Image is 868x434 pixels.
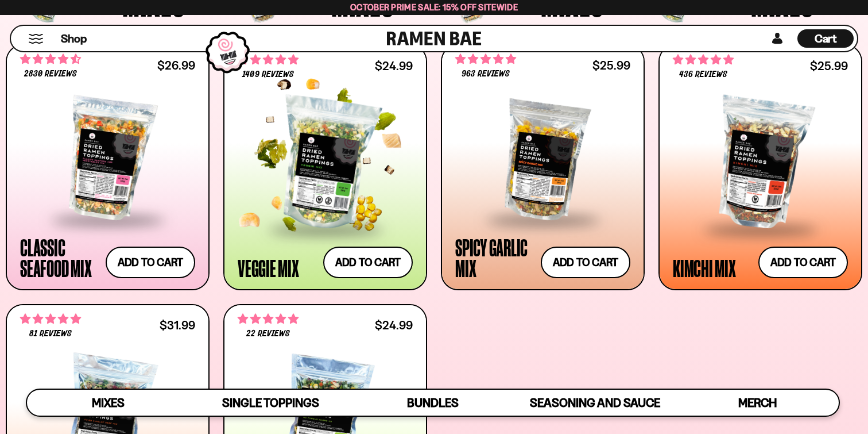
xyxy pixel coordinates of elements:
[541,247,630,278] button: Add to cart
[758,247,848,278] button: Add to cart
[352,390,514,416] a: Bundles
[222,395,319,410] span: Single Toppings
[6,44,210,290] a: 4.68 stars 2830 reviews $26.99 Classic Seafood Mix Add to cart
[738,395,777,410] span: Merch
[658,44,862,290] a: 4.76 stars 436 reviews $25.99 Kimchi Mix Add to cart
[160,320,195,331] div: $31.99
[530,395,660,410] span: Seasoning and Sauce
[106,247,195,278] button: Add to cart
[375,60,413,71] div: $24.99
[592,60,630,71] div: $25.99
[514,390,676,416] a: Seasoning and Sauce
[676,390,839,416] a: Merch
[375,320,413,331] div: $24.99
[242,70,293,79] span: 1409 reviews
[61,29,87,48] a: Shop
[20,237,100,278] div: Classic Seafood Mix
[407,395,459,410] span: Bundles
[20,312,81,327] span: 4.83 stars
[238,258,299,278] div: Veggie Mix
[323,247,413,278] button: Add to cart
[810,60,848,71] div: $25.99
[238,312,299,327] span: 4.82 stars
[673,258,736,278] div: Kimchi Mix
[28,34,44,44] button: Mobile Menu Trigger
[24,70,77,79] span: 2830 reviews
[189,390,352,416] a: Single Toppings
[27,390,189,416] a: Mixes
[223,44,427,290] a: 4.76 stars 1409 reviews $24.99 Veggie Mix Add to cart
[462,70,510,79] span: 963 reviews
[350,2,518,13] span: October Prime Sale: 15% off Sitewide
[441,44,645,290] a: 4.75 stars 963 reviews $25.99 Spicy Garlic Mix Add to cart
[797,26,854,51] div: Cart
[455,237,535,278] div: Spicy Garlic Mix
[157,60,195,71] div: $26.99
[61,31,87,47] span: Shop
[92,395,125,410] span: Mixes
[815,32,837,45] span: Cart
[246,329,290,339] span: 22 reviews
[679,70,727,79] span: 436 reviews
[29,329,72,339] span: 81 reviews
